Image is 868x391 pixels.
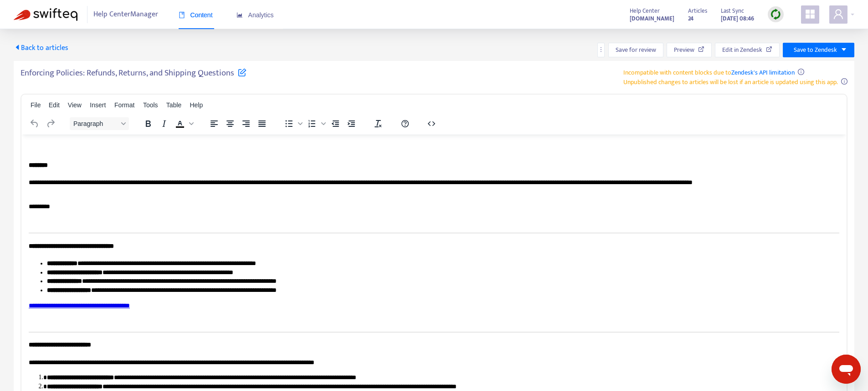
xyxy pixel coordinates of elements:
[143,101,158,109] span: Tools
[179,11,213,19] span: Content
[70,117,129,130] button: Block Paragraph
[630,14,674,24] strong: [DOMAIN_NAME]
[49,101,60,109] span: Edit
[841,78,847,85] span: info-circle
[14,42,68,54] span: Back to articles
[623,77,838,87] span: Unpublished changes to articles will be lost if an article is updated using this app.
[833,9,844,20] span: user
[616,45,656,55] span: Save for review
[832,355,861,384] iframe: Button to launch messaging window
[667,43,712,57] button: Preview
[31,101,41,109] span: File
[630,13,674,24] a: [DOMAIN_NAME]
[623,67,795,78] span: Incompatible with content blocks due to
[14,8,77,21] img: Swifteq
[281,117,304,130] div: Bullet list
[172,117,195,130] div: Text color Black
[731,67,795,78] a: Zendesk's API limitation
[206,117,222,130] button: Align left
[608,43,663,57] button: Save for review
[73,120,118,127] span: Paragraph
[598,46,604,53] span: more
[344,117,359,130] button: Increase indent
[140,117,156,130] button: Bold
[715,43,780,57] button: Edit in Zendesk
[841,46,847,53] span: caret-down
[688,14,693,24] strong: 24
[114,101,134,109] span: Format
[688,6,707,16] span: Articles
[238,117,254,130] button: Align right
[798,69,804,75] span: info-circle
[805,9,816,20] span: appstore
[166,101,181,109] span: Table
[179,12,185,18] span: book
[370,117,386,130] button: Clear formatting
[397,117,413,130] button: Help
[722,45,762,55] span: Edit in Zendesk
[236,11,274,19] span: Analytics
[328,117,343,130] button: Decrease indent
[156,117,172,130] button: Italic
[794,45,837,55] span: Save to Zendesk
[21,68,247,84] h5: Enforcing Policies: Refunds, Returns, and Shipping Questions
[304,117,327,130] div: Numbered list
[43,117,58,130] button: Redo
[630,6,660,16] span: Help Center
[68,101,82,109] span: View
[597,43,605,57] button: more
[721,14,754,24] strong: [DATE] 08:46
[14,44,21,51] span: caret-left
[222,117,238,130] button: Align center
[90,101,106,109] span: Insert
[721,6,744,16] span: Last Sync
[236,12,243,18] span: area-chart
[783,43,854,57] button: Save to Zendeskcaret-down
[190,101,203,109] span: Help
[93,6,158,23] span: Help Center Manager
[27,117,42,130] button: Undo
[254,117,270,130] button: Justify
[674,45,694,55] span: Preview
[770,9,781,20] img: sync.dc5367851b00ba804db3.png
